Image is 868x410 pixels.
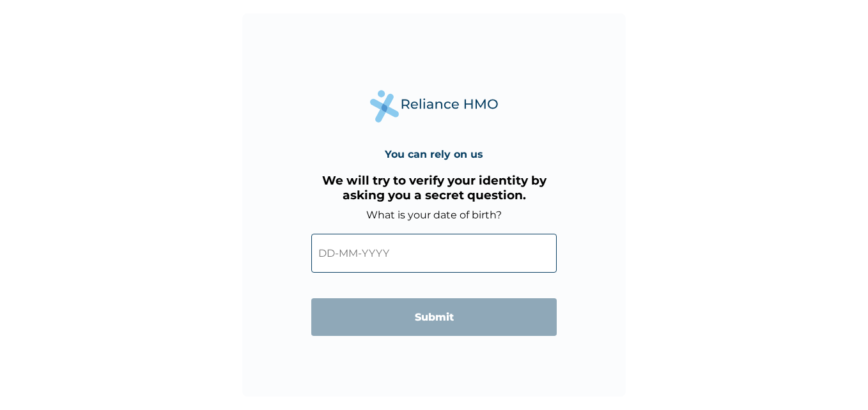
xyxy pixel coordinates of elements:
h4: You can rely on us [385,148,483,160]
input: DD-MM-YYYY [311,234,557,273]
h3: We will try to verify your identity by asking you a secret question. [311,173,557,202]
img: Reliance Health's Logo [370,90,498,123]
label: What is your date of birth? [366,209,502,221]
input: Submit [311,298,557,336]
